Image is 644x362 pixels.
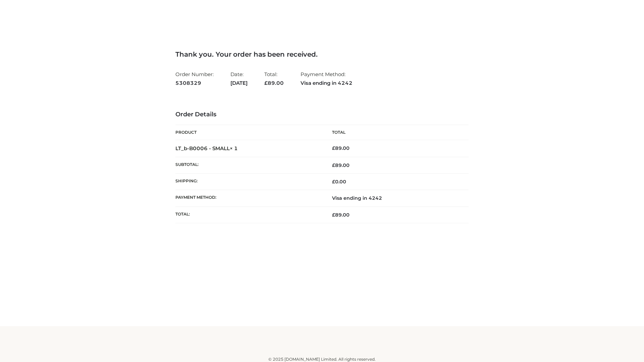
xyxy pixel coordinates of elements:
strong: Visa ending in 4242 [301,79,353,87]
li: Date: [230,68,248,89]
bdi: 89.00 [332,145,350,151]
li: Payment Method: [301,68,353,89]
span: 89.00 [264,80,284,86]
h3: Order Details [175,111,469,118]
th: Subtotal: [175,157,322,173]
th: Total [322,125,469,140]
th: Total: [175,206,322,223]
strong: 5308329 [175,79,214,87]
span: 89.00 [332,162,350,168]
strong: × 1 [230,145,238,152]
th: Payment method: [175,190,322,206]
span: £ [332,145,335,151]
strong: LT_b-B0006 - SMALL [175,145,238,152]
span: £ [332,162,335,168]
th: Product [175,125,322,140]
bdi: 0.00 [332,179,346,185]
span: £ [264,80,268,86]
strong: [DATE] [230,79,248,87]
span: £ [332,212,335,218]
th: Shipping: [175,174,322,190]
h3: Thank you. Your order has been received. [175,50,469,58]
span: 89.00 [332,212,350,218]
td: Visa ending in 4242 [322,190,469,206]
li: Total: [264,68,284,89]
span: £ [332,179,335,185]
li: Order Number: [175,68,214,89]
